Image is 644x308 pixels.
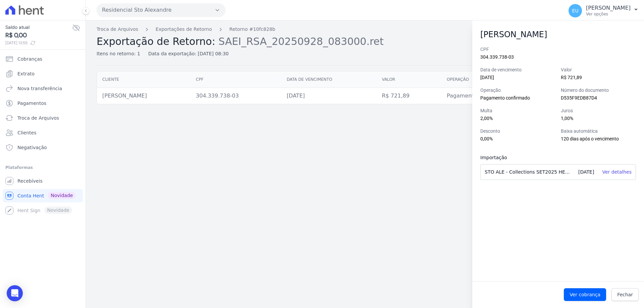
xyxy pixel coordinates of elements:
div: Plataformas [5,164,80,172]
a: Ver detalhes [602,169,632,175]
label: Juros [561,107,636,114]
button: EU [PERSON_NAME] Ver opções [563,1,644,20]
span: SAEI_RSA_20250928_083000.ret [218,35,384,47]
th: Operação [441,71,565,88]
nav: Sidebar [5,52,80,217]
th: Cliente [97,71,191,88]
span: EU [572,8,579,13]
span: 0,00% [480,136,493,141]
nav: Breadcrumb [97,26,574,33]
th: CPF [191,71,281,88]
span: Negativação [17,144,47,151]
a: Troca de Arquivos [3,111,83,125]
span: Clientes [17,129,36,136]
label: Operação [480,87,555,94]
a: Retorno #10fc828b [229,26,275,33]
span: Saldo atual [5,24,72,31]
a: Clientes [3,126,83,139]
td: Pagamento confirmado [441,88,565,104]
div: [DATE] [574,165,598,180]
a: Exportações de Retorno [156,26,212,33]
div: Itens no retorno: 1 [97,50,140,57]
a: Negativação [3,141,83,154]
div: Open Intercom Messenger [7,285,23,301]
a: Pagamentos [3,97,83,110]
td: 304.339.738-03 [191,88,281,104]
span: [DATE] 13:55 [5,40,72,46]
span: Nova transferência [17,85,62,92]
span: 2,00% [480,116,493,121]
h3: Importação [480,153,558,162]
p: Ver opções [586,11,631,17]
span: 304.339.738-03 [480,54,514,60]
th: Data de vencimento [281,71,377,88]
span: 1,00% [561,116,573,121]
span: Recebíveis [17,178,43,184]
th: Valor [376,71,441,88]
a: Cobranças [3,52,83,66]
span: 120 dias após o vencimento [561,136,619,141]
a: Nova transferência [3,82,83,95]
span: Cobranças [17,56,42,62]
span: R$ 0,00 [5,31,72,40]
h2: [PERSON_NAME] [480,28,636,41]
label: Desconto [480,128,555,135]
p: [PERSON_NAME] [586,5,631,11]
span: [DATE] [480,75,494,80]
span: Pagamento confirmado [480,95,530,101]
span: Pagamentos [17,100,46,107]
a: Extrato [3,67,83,80]
div: STO ALE - Collections SET2025 HENT - 1 [481,165,574,180]
td: R$ 721,89 [376,88,441,104]
a: Troca de Arquivos [97,26,138,33]
span: Extrato [17,70,35,77]
button: Residencial Sto Alexandre [97,3,225,17]
span: D535F9EDB87D4 [561,95,597,101]
span: Novidade [48,192,75,199]
label: Valor [561,66,636,73]
span: Fechar [617,291,633,298]
span: Ver cobrança [570,291,600,298]
td: [DATE] [281,88,377,104]
label: Data de vencimento [480,66,555,73]
label: Número do documento [561,87,636,94]
label: CPF [480,46,636,53]
a: Recebíveis [3,174,83,188]
label: Baixa automática [561,128,636,135]
a: Conta Hent Novidade [3,189,83,202]
div: Data da exportação: [DATE] 08:30 [148,50,229,57]
span: Exportação de Retorno: [97,36,215,47]
span: Troca de Arquivos [17,115,59,121]
span: Conta Hent [17,192,44,199]
td: [PERSON_NAME] [97,88,191,104]
span: R$ 721,89 [561,75,582,80]
label: Multa [480,107,555,114]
